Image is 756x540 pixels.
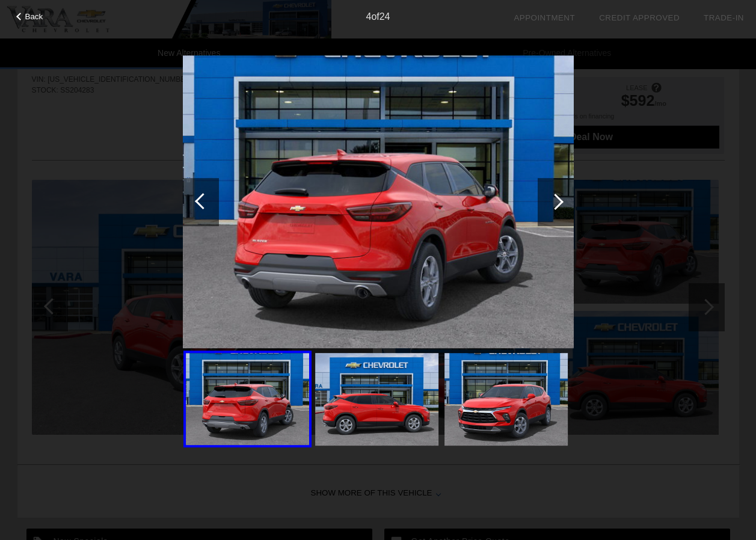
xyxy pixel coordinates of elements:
[25,12,43,21] span: Back
[183,55,574,349] img: image.aspx
[380,11,390,22] span: 24
[315,353,438,446] img: image.aspx
[514,13,575,22] a: Appointment
[599,13,680,22] a: Credit Approved
[444,353,568,446] img: image.aspx
[366,11,371,22] span: 4
[704,13,744,22] a: Trade-In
